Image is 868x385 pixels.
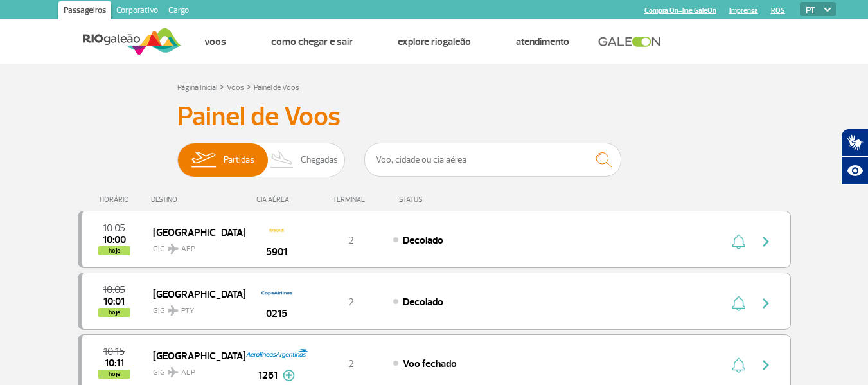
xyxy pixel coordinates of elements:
[841,129,868,157] button: Abrir tradutor de língua de sinais.
[758,296,774,311] img: seta-direita-painel-voo.svg
[58,1,111,22] a: Passageiros
[247,79,251,94] a: >
[301,143,338,177] span: Chegadas
[364,143,621,177] input: Voo, cidade ou cia aérea
[732,296,745,311] img: sino-painel-voo.svg
[82,195,152,204] div: HORÁRIO
[103,235,126,244] span: 2025-08-27 10:00:28
[263,143,301,177] img: slider-desembarque
[771,6,785,15] a: RQS
[153,285,235,302] span: [GEOGRAPHIC_DATA]
[841,157,868,185] button: Abrir recursos assistivos.
[729,6,758,15] a: Imprensa
[105,359,124,368] span: 2025-08-27 10:11:17
[153,224,235,240] span: [GEOGRAPHIC_DATA]
[177,83,217,93] a: Página Inicial
[403,357,457,370] span: Voo fechado
[254,83,299,93] a: Painel de Voos
[309,195,393,204] div: TERMINAL
[103,224,125,233] span: 2025-08-27 10:05:00
[220,79,224,94] a: >
[181,305,194,317] span: PTY
[183,143,224,177] img: slider-embarque
[103,285,125,294] span: 2025-08-27 10:05:00
[644,6,716,15] a: Compra On-line GaleOn
[151,195,245,204] div: DESTINO
[153,237,235,255] span: GIG
[224,143,254,177] span: Partidas
[398,35,471,48] a: Explore RIOgaleão
[153,298,235,317] span: GIG
[271,35,353,48] a: Como chegar e sair
[98,246,130,255] span: hoje
[393,195,497,204] div: STATUS
[732,234,745,249] img: sino-painel-voo.svg
[98,308,130,317] span: hoje
[348,357,354,370] span: 2
[516,35,569,48] a: Atendimento
[266,306,287,321] span: 0215
[283,370,295,381] img: mais-info-painel-voo.svg
[227,83,244,93] a: Voos
[348,296,354,309] span: 2
[168,367,179,377] img: destiny_airplane.svg
[758,357,774,373] img: seta-direita-painel-voo.svg
[732,357,745,373] img: sino-painel-voo.svg
[758,234,774,249] img: seta-direita-painel-voo.svg
[266,244,287,260] span: 5901
[348,234,354,247] span: 2
[204,35,226,48] a: Voos
[103,297,125,306] span: 2025-08-27 10:01:42
[181,367,195,379] span: AEP
[403,296,443,309] span: Decolado
[111,1,163,22] a: Corporativo
[258,368,278,383] span: 1261
[163,1,194,22] a: Cargo
[177,101,691,133] h3: Painel de Voos
[98,370,130,379] span: hoje
[153,360,235,379] span: GIG
[153,347,235,364] span: [GEOGRAPHIC_DATA]
[181,244,195,255] span: AEP
[103,347,125,356] span: 2025-08-27 10:15:00
[168,244,179,254] img: destiny_airplane.svg
[841,129,868,185] div: Plugin de acessibilidade da Hand Talk.
[403,234,443,247] span: Decolado
[168,305,179,316] img: destiny_airplane.svg
[245,195,309,204] div: CIA AÉREA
